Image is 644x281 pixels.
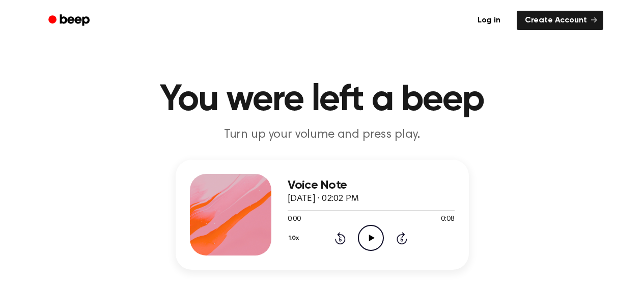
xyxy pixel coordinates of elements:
a: Create Account [517,11,603,30]
span: 0:08 [441,214,454,225]
h3: Voice Note [288,178,455,192]
span: 0:00 [288,214,301,225]
h1: You were left a beep [62,82,583,118]
a: Beep [41,11,99,31]
span: [DATE] · 02:02 PM [288,194,359,203]
button: 1.0x [288,229,303,247]
p: Turn up your volume and press play. [127,126,518,143]
a: Log in [467,9,511,32]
